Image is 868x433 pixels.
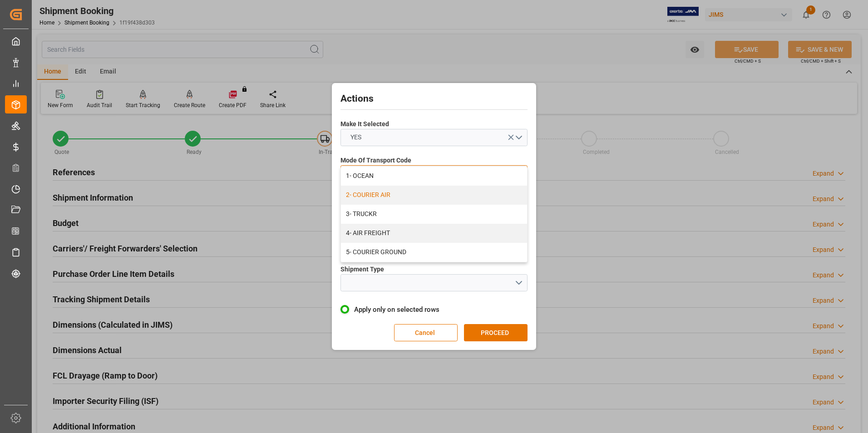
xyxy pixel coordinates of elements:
div: 3- TRUCKR [341,205,527,224]
div: 2- COURIER AIR [341,186,527,205]
h2: Actions [340,92,528,106]
label: Apply only on selected rows [340,304,528,315]
div: 4- AIR FREIGHT [341,224,527,243]
span: Mode Of Transport Code [340,156,411,165]
button: Cancel [394,324,458,341]
div: 5- COURIER GROUND [341,243,527,262]
button: close menu [340,165,528,182]
button: PROCEED [464,324,528,341]
div: 1- OCEAN [341,167,527,186]
button: open menu [340,129,528,146]
button: open menu [340,274,528,291]
span: Shipment Type [340,265,384,274]
span: YES [346,133,366,142]
span: Make It Selected [340,119,389,129]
